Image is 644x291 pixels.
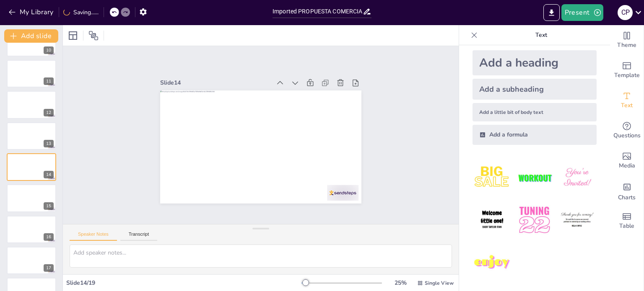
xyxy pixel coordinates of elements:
span: Charts [618,193,636,202]
div: 25 % [390,279,410,287]
img: 6.jpeg [558,201,597,239]
div: 13 [7,122,56,150]
span: Template [614,71,640,80]
input: Insert title [273,5,363,18]
button: Add slide [4,29,58,43]
div: 16 [44,233,54,241]
button: Present [561,4,603,21]
div: 12 [7,91,56,118]
div: 10 [44,46,54,54]
div: 11 [7,60,56,88]
img: 5.jpeg [515,201,554,239]
span: Text [621,101,633,110]
div: Get real-time input from your audience [610,116,644,146]
div: Slide 14 [160,79,271,87]
div: Saving...... [63,8,99,16]
button: Export to PowerPoint [543,4,560,21]
div: 15 [7,184,56,212]
button: C P [618,4,633,21]
div: 11 [44,77,54,85]
div: 12 [44,109,54,116]
div: Add a little bit of body text [473,103,597,121]
div: Add text boxes [610,85,644,116]
div: Layout [66,29,80,42]
div: Add a table [610,206,644,236]
span: Questions [613,131,641,140]
img: 4.jpeg [473,201,512,239]
div: 16 [7,216,56,243]
div: 14 [44,171,54,178]
div: Change the overall theme [610,25,644,55]
div: 15 [44,202,54,210]
span: Single View [425,280,454,286]
div: Add a heading [473,50,597,75]
img: 3.jpeg [558,158,597,197]
div: 13 [44,140,54,147]
div: C P [618,5,633,20]
p: Text [481,25,602,45]
button: My Library [6,5,57,19]
span: Position [88,31,99,41]
div: Add a formula [473,125,597,145]
div: 10 [7,28,56,56]
span: Table [619,221,634,231]
div: Add a subheading [473,79,597,100]
div: Add charts and graphs [610,176,644,206]
span: Theme [617,41,636,50]
span: Media [619,161,635,170]
button: Speaker Notes [70,232,117,241]
div: Slide 14 / 19 [66,279,301,287]
div: 14 [7,153,56,181]
img: 7.jpeg [473,243,512,282]
div: 17 [44,264,54,272]
div: Add images, graphics, shapes or video [610,146,644,176]
button: Transcript [120,232,158,241]
div: 17 [7,247,56,274]
div: Add ready made slides [610,55,644,85]
img: 2.jpeg [515,158,554,197]
img: 1.jpeg [473,158,512,197]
